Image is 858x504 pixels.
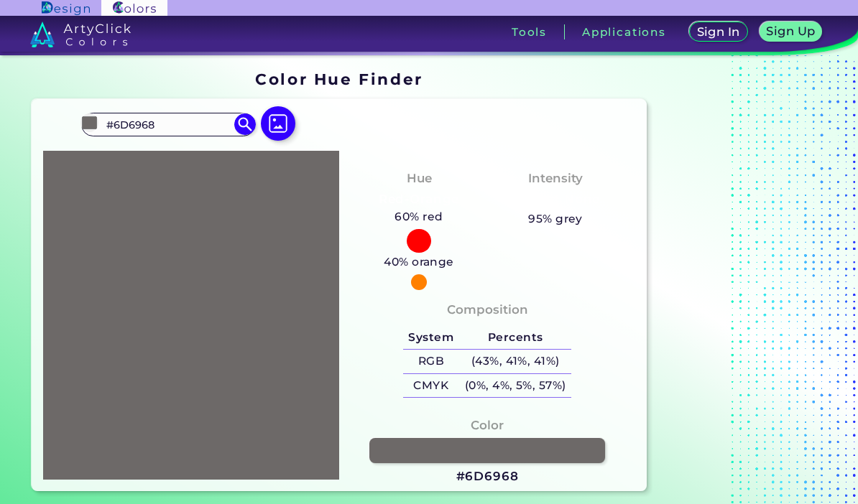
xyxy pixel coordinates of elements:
[698,27,737,37] h5: Sign In
[471,415,504,436] h4: Color
[234,113,256,135] img: icon search
[372,191,465,208] h3: Red-Orange
[30,22,132,47] img: logo_artyclick_colors_white.svg
[528,168,583,189] h4: Intensity
[389,207,449,226] h5: 60% red
[505,191,606,208] h3: Almost None
[255,68,423,90] h1: Color Hue Finder
[528,210,583,228] h5: 95% grey
[407,168,432,189] h4: Hue
[769,26,813,37] h5: Sign Up
[403,374,459,398] h5: CMYK
[403,326,459,350] h5: System
[42,1,90,15] img: ArtyClick Design logo
[762,23,819,41] a: Sign Up
[459,350,571,373] h5: (43%, 41%, 41%)
[101,115,235,134] input: type color..
[403,350,459,373] h5: RGB
[692,23,745,41] a: Sign In
[459,374,571,398] h5: (0%, 4%, 5%, 57%)
[378,253,459,271] h5: 40% orange
[447,299,528,320] h4: Composition
[582,27,666,37] h3: Applications
[456,468,519,485] h3: #6D6968
[261,106,295,141] img: icon picture
[459,326,571,350] h5: Percents
[512,27,547,37] h3: Tools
